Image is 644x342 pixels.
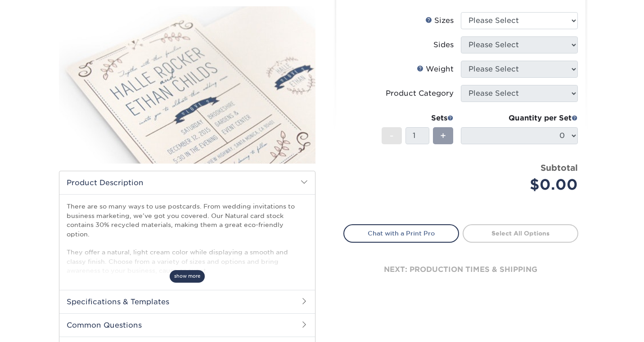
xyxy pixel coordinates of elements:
[59,171,315,194] h2: Product Description
[540,163,578,173] strong: Subtotal
[386,88,454,99] div: Product Category
[461,113,578,124] div: Quantity per Set
[440,129,446,142] span: +
[433,40,454,50] div: Sides
[425,15,454,26] div: Sizes
[417,64,454,75] div: Weight
[343,243,578,297] div: next: production times & shipping
[382,113,454,124] div: Sets
[463,224,578,242] a: Select All Options
[170,270,205,282] span: show more
[59,290,315,313] h2: Specifications & Templates
[343,224,459,242] a: Chat with a Print Pro
[67,202,308,275] p: There are so many ways to use postcards. From wedding invitations to business marketing, we’ve go...
[468,174,578,195] div: $0.00
[390,129,394,142] span: -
